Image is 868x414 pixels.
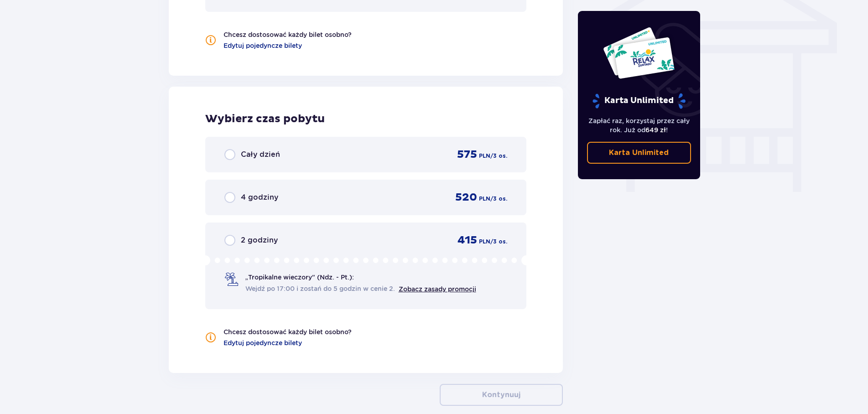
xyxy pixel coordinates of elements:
[592,93,686,109] p: Karta Unlimited
[245,284,395,293] span: Wejdź po 17:00 i zostań do 5 godzin w cenie 2.
[241,235,278,245] span: 2 godziny
[609,148,669,158] p: Karta Unlimited
[455,191,477,204] span: 520
[440,384,563,406] button: Kontynuuj
[645,126,666,134] span: 649 zł
[490,195,507,203] span: / 3 os.
[205,112,527,126] h2: Wybierz czas pobytu
[490,238,507,246] span: / 3 os.
[223,327,352,336] p: Chcesz dostosować każdy bilet osobno?
[603,26,675,79] img: Dwie karty całoroczne do Suntago z napisem 'UNLIMITED RELAX', na białym tle z tropikalnymi liśćmi...
[241,192,278,202] span: 4 godziny
[479,238,490,246] span: PLN
[587,142,691,164] a: Karta Unlimited
[490,152,507,160] span: / 3 os.
[479,195,490,203] span: PLN
[223,30,352,39] p: Chcesz dostosować każdy bilet osobno?
[457,233,477,247] span: 415
[457,148,477,161] span: 575
[587,116,691,135] p: Zapłać raz, korzystaj przez cały rok. Już od !
[223,338,302,347] a: Edytuj pojedyncze bilety
[223,41,302,50] a: Edytuj pojedyncze bilety
[245,273,354,282] span: „Tropikalne wieczory" (Ndz. - Pt.):
[399,285,476,293] a: Zobacz zasady promocji
[479,152,490,160] span: PLN
[241,150,280,160] span: Cały dzień
[482,390,520,400] p: Kontynuuj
